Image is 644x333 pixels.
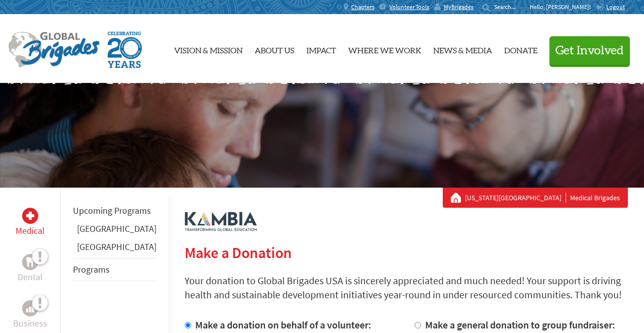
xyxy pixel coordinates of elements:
a: BusinessBusiness [13,300,47,330]
span: Chapters [351,3,374,11]
a: [US_STATE][GEOGRAPHIC_DATA] [465,193,566,203]
a: Where We Work [348,23,421,75]
span: Volunteer Tools [389,3,429,11]
div: Medical [22,208,38,224]
p: Hello, [PERSON_NAME]! [530,3,596,11]
button: Get Involved [549,36,630,65]
li: Programs [73,258,156,281]
span: Get Involved [555,45,624,57]
a: [GEOGRAPHIC_DATA] [77,241,156,253]
img: Business [26,304,34,312]
a: Vision & Mission [174,23,243,75]
div: Business [22,300,38,316]
img: Global Brigades Celebrating 20 Years [108,32,142,68]
a: News & Media [433,23,492,75]
p: Your donation to Global Brigades USA is sincerely appreciated and much needed! Your support is dr... [185,274,628,302]
a: Upcoming Programs [73,205,151,216]
h2: Make a Donation [185,243,628,262]
img: logo-kambia.png [185,212,257,231]
a: MedicalMedical [16,208,45,238]
p: Dental [18,270,43,284]
input: Search... [494,3,523,11]
span: MyBrigades [444,3,473,11]
div: Medical Brigades [451,193,620,203]
img: Dental [26,257,34,267]
a: Donate [504,23,537,75]
a: About Us [255,23,294,75]
li: Belize [73,222,156,240]
div: Dental [22,254,38,270]
img: Medical [26,212,34,220]
a: Programs [73,264,110,275]
label: Make a donation on behalf of a volunteer: [195,318,371,331]
p: Business [13,316,47,330]
p: Medical [16,224,45,238]
a: Logout [596,3,625,11]
a: [GEOGRAPHIC_DATA] [77,223,156,234]
img: Global Brigades Logo [8,32,100,68]
a: DentalDental [18,254,43,284]
li: Panama [73,240,156,258]
span: Logout [606,3,625,11]
label: Make a general donation to group fundraiser: [425,318,615,331]
a: Impact [306,23,336,75]
li: Upcoming Programs [73,200,156,222]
